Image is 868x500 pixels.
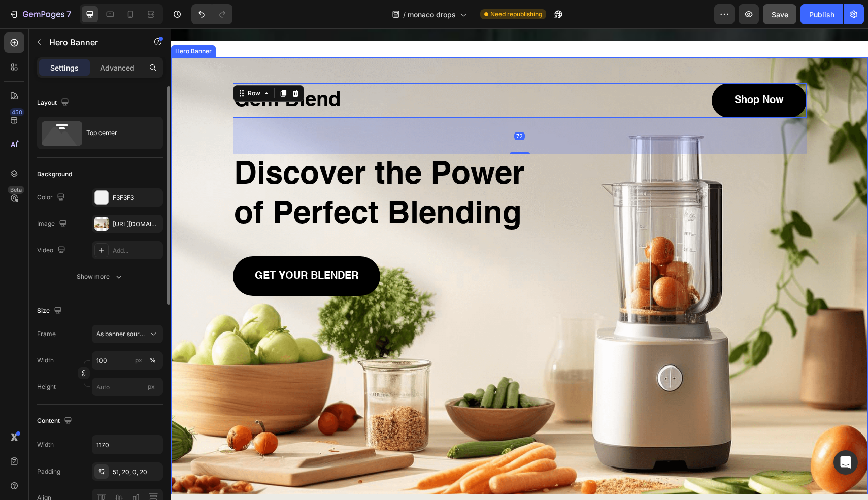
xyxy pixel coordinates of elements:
iframe: Design area [171,28,868,500]
div: F3F3F3 [113,193,160,203]
h2: Discover the Power of Perfect Blending [62,126,376,207]
span: Need republishing [490,10,542,19]
p: Settings [50,62,79,73]
span: px [148,383,155,390]
div: Padding [37,467,60,476]
p: Hero Banner [49,36,136,48]
div: px [135,356,142,365]
div: Layout [37,96,71,110]
div: Row [75,60,91,70]
p: Advanced [100,62,135,73]
div: [URL][DOMAIN_NAME] [113,220,160,229]
button: px [147,354,159,366]
button: % [132,354,145,366]
div: 51, 20, 0, 20 [113,468,160,477]
div: % [150,356,156,365]
button: Show more [37,268,163,286]
div: Publish [809,9,834,20]
p: 7 [66,8,71,20]
button: Publish [800,4,843,24]
input: Auto [92,436,162,454]
p: GET YOUR BLENDER [84,240,187,255]
div: Top center [86,121,148,145]
span: Save [772,10,788,19]
div: Hero Banner [2,18,43,27]
div: Image [37,217,69,231]
div: 450 [10,108,24,116]
div: 72 [343,104,354,112]
div: Background [37,170,72,179]
span: monaco drops [408,9,456,20]
button: As banner source [92,325,163,343]
span: As banner source [96,329,146,339]
div: Width [37,440,54,449]
a: GET YOUR BLENDER [62,228,209,268]
div: Size [37,304,64,318]
input: px [92,378,163,396]
button: Save [763,4,796,24]
label: Width [37,356,54,365]
a: Shop Now [541,55,636,89]
div: Open Intercom Messenger [833,450,858,475]
input: px% [92,351,163,370]
div: Beta [8,186,24,194]
label: Height [37,382,56,391]
div: Video [37,244,68,257]
div: Show more [77,272,124,282]
span: / [403,9,406,20]
label: Frame [37,329,56,339]
div: Add... [113,246,160,255]
p: Shop Now [563,64,613,80]
div: Content [37,414,74,428]
div: Color [37,191,67,205]
div: Undo/Redo [191,4,232,24]
button: 7 [4,4,76,24]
